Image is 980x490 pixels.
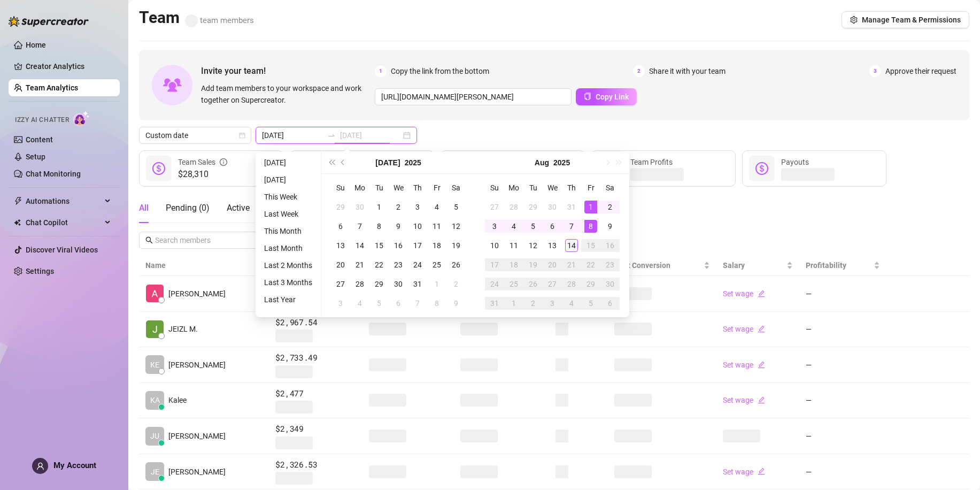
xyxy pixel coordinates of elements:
[600,294,620,313] td: 2025-09-06
[26,214,102,231] span: Chat Copilot
[145,236,153,244] span: search
[584,239,597,252] div: 15
[523,236,543,255] td: 2025-08-12
[543,197,562,217] td: 2025-07-30
[392,220,405,233] div: 9
[260,156,317,169] li: [DATE]
[327,131,336,140] span: to
[155,234,243,246] input: Search members
[723,361,765,369] a: Set wageedit
[392,258,405,271] div: 23
[523,217,543,236] td: 2025-08-05
[150,394,160,406] span: KA
[543,274,562,294] td: 2025-08-27
[488,201,501,213] div: 27
[799,347,886,383] td: —
[430,201,443,213] div: 4
[15,115,69,125] span: Izzy AI Chatter
[600,217,620,236] td: 2025-08-09
[260,293,317,306] li: Last Year
[604,201,616,213] div: 2
[723,325,765,333] a: Set wageedit
[337,152,349,173] button: Previous month (PageUp)
[581,236,600,255] td: 2025-08-15
[565,258,578,271] div: 21
[527,220,539,233] div: 5
[408,178,427,197] th: Th
[260,242,317,255] li: Last Month
[408,294,427,313] td: 2025-08-07
[523,274,543,294] td: 2025-08-26
[806,261,846,270] span: Profitability
[334,239,347,252] div: 13
[53,461,96,470] span: My Account
[600,197,620,217] td: 2025-08-02
[353,201,366,213] div: 30
[604,278,616,290] div: 30
[565,278,578,290] div: 28
[26,135,53,144] a: Content
[485,274,504,294] td: 2025-08-24
[562,217,581,236] td: 2025-08-07
[504,236,523,255] td: 2025-08-11
[166,202,210,215] div: Pending ( 0 )
[485,217,504,236] td: 2025-08-03
[14,219,21,226] img: Chat Copilot
[504,274,523,294] td: 2025-08-25
[584,278,597,290] div: 29
[604,239,616,252] div: 16
[408,255,427,274] td: 2025-07-24
[275,458,356,471] span: $2,326.53
[553,152,570,173] button: Choose a year
[488,220,501,233] div: 3
[260,276,317,289] li: Last 3 Months
[239,132,245,139] span: calendar
[373,220,385,233] div: 8
[373,297,385,310] div: 5
[275,387,356,400] span: $2,477
[485,197,504,217] td: 2025-07-27
[584,201,597,213] div: 1
[369,255,389,274] td: 2025-07-22
[353,239,366,252] div: 14
[504,178,523,197] th: Mo
[168,288,226,300] span: [PERSON_NAME]
[562,197,581,217] td: 2025-07-31
[546,297,559,310] div: 3
[799,383,886,419] td: —
[507,258,520,271] div: 18
[485,236,504,255] td: 2025-08-10
[485,255,504,274] td: 2025-08-17
[353,258,366,271] div: 21
[758,396,765,404] span: edit
[260,190,317,203] li: This Week
[850,16,858,24] span: setting
[604,220,616,233] div: 9
[411,201,424,213] div: 3
[389,294,408,313] td: 2025-08-06
[581,294,600,313] td: 2025-09-05
[546,239,559,252] div: 13
[373,278,385,290] div: 29
[389,178,408,197] th: We
[168,394,187,406] span: Kalee
[389,197,408,217] td: 2025-07-02
[450,239,462,252] div: 19
[369,274,389,294] td: 2025-07-29
[430,258,443,271] div: 25
[405,152,421,173] button: Choose a year
[427,255,446,274] td: 2025-07-25
[633,65,645,77] span: 2
[369,236,389,255] td: 2025-07-15
[430,297,443,310] div: 8
[562,294,581,313] td: 2025-09-04
[723,468,765,476] a: Set wageedit
[350,255,369,274] td: 2025-07-21
[334,258,347,271] div: 20
[504,197,523,217] td: 2025-07-28
[723,289,765,298] a: Set wageedit
[26,83,78,92] a: Team Analytics
[565,239,578,252] div: 14
[139,202,149,215] div: All
[604,258,616,271] div: 23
